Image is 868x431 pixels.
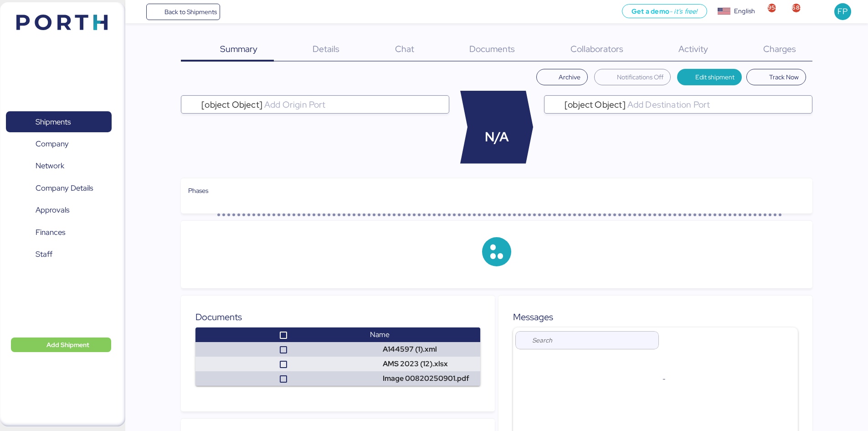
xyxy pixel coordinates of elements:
div: English [734,6,755,16]
button: Notifications Off [594,69,671,85]
input: [object Object] [626,99,808,110]
input: Search [532,331,653,349]
span: Add Shipment [46,339,89,350]
button: Edit shipment [677,69,742,85]
td: AMS 2023 (12).xlsx [366,357,480,371]
input: [object Object] [262,99,445,110]
span: Edit shipment [695,72,734,83]
span: Company Details [36,182,93,195]
button: Archive [536,69,588,85]
span: Shipments [36,115,71,129]
span: Notifications Off [617,72,663,83]
a: Company Details [6,178,112,199]
button: Track Now [746,69,806,85]
button: Add Shipment [11,338,111,352]
a: Approvals [6,200,112,221]
span: Company [36,137,69,151]
span: Documents [469,43,515,55]
span: Charges [763,43,796,55]
span: Name [370,330,390,339]
span: Collaborators [570,43,623,55]
button: Menu [131,4,146,20]
a: Finances [6,222,112,243]
a: Company [6,134,112,155]
span: Approvals [36,203,69,217]
a: Shipments [6,111,112,132]
div: Phases [188,186,805,196]
span: Summary [220,43,257,55]
span: Finances [36,226,65,239]
span: Back to Shipments [164,6,217,17]
div: Documents [195,310,480,324]
span: Staff [36,248,52,261]
span: Activity [678,43,708,55]
span: N/A [485,127,509,147]
span: Track Now [769,72,799,83]
a: Network [6,156,112,177]
span: Archive [559,72,580,83]
td: A144597 (1).xml [366,342,480,357]
span: Details [313,43,339,55]
span: [object Object] [201,100,262,109]
a: Back to Shipments [146,4,221,20]
a: Staff [6,244,112,265]
div: Messages [513,310,798,324]
td: Image 00820250901.pdf [366,371,480,386]
span: FP [837,5,847,17]
span: Chat [395,43,414,55]
span: [object Object] [565,100,626,109]
span: Network [36,159,64,172]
